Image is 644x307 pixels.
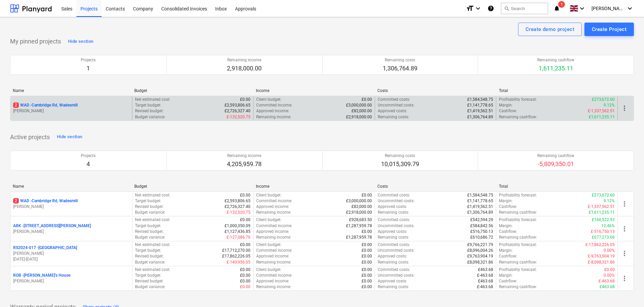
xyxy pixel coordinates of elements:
[227,64,262,72] p: 2,918,000.00
[13,273,70,278] p: ROB - [PERSON_NAME]'s House
[378,259,409,265] p: Remaining costs :
[378,253,407,259] p: Approved costs :
[13,256,129,262] p: [DATE] - [DATE]
[378,229,407,235] p: Approved costs :
[589,210,615,215] p: £1,611,235.11
[135,259,165,265] p: Budget variance :
[610,275,644,307] iframe: Chat Widget
[467,248,493,253] p: £8,096,004.26
[499,229,517,235] p: Cashflow :
[362,97,372,102] p: £0.00
[537,153,574,159] p: Remaining cashflow
[467,192,493,198] p: £1,584,548.75
[604,102,615,108] p: 9.12%
[474,4,482,12] i: keyboard_arrow_down
[501,3,548,14] button: Search
[477,284,493,290] p: £-463.68
[362,242,372,248] p: £0.00
[256,114,291,120] p: Remaining income :
[499,223,513,229] p: Margin :
[256,223,292,229] p: Committed income :
[470,235,493,240] p: £610,686.72
[499,192,537,198] p: Profitability forecast :
[470,223,493,229] p: £584,842.56
[55,132,84,143] button: Hide section
[553,4,560,12] i: notifications
[13,102,129,114] div: 2WAD -Cambridge Rd, Wadesmill[PERSON_NAME]
[362,248,372,253] p: £0.00
[467,253,493,259] p: £9,763,904.19
[135,253,164,259] p: Revised budget :
[620,249,629,257] span: more_vert
[467,259,493,265] p: £8,098,321.86
[256,229,289,235] p: Approved income :
[256,184,372,189] div: Income
[600,284,615,290] p: £463.68
[499,114,537,120] p: Remaining cashflow :
[585,242,615,248] p: £-17,862,226.05
[588,108,615,114] p: £-1,337,562.51
[620,104,629,112] span: more_vert
[135,210,165,215] p: Budget variance :
[222,253,250,259] p: £17,862,226.05
[135,223,161,229] p: Target budget :
[256,198,292,204] p: Committed income :
[378,267,410,273] p: Committed costs :
[240,278,250,284] p: £0.00
[499,242,537,248] p: Profitability forecast :
[478,278,493,284] p: £463.68
[240,273,250,278] p: £0.00
[377,184,494,189] div: Costs
[225,198,250,204] p: £2,593,806.65
[13,251,129,256] p: [PERSON_NAME]
[227,153,262,159] p: Remaining income
[381,153,419,159] p: Remaining costs
[378,217,410,223] p: Committed costs :
[467,102,493,108] p: £1,141,778.65
[378,204,407,210] p: Approved costs :
[499,248,513,253] p: Margin :
[225,223,250,229] p: £1,000,350.09
[470,229,493,235] p: £516,750.13
[13,198,129,210] div: 2WAD -Cambridge Rd, Wadesmill[PERSON_NAME]
[499,259,537,265] p: Remaining cashflow :
[240,217,250,223] p: £0.00
[256,88,372,93] div: Income
[378,223,414,229] p: Uncommitted costs :
[467,204,493,210] p: £1,419,562.51
[135,97,170,102] p: Net estimated cost :
[240,242,250,248] p: £0.00
[135,278,164,284] p: Revised budget :
[13,198,78,204] p: WAD - Cambridge Rd, Wadesmill
[81,64,96,72] p: 1
[134,88,250,93] div: Budget
[13,229,129,235] p: [PERSON_NAME]
[467,242,493,248] p: £9,766,221.79
[499,184,615,189] div: Total
[477,273,493,278] p: £-463.68
[578,4,586,12] i: keyboard_arrow_down
[225,204,250,210] p: £2,726,327.40
[362,229,372,235] p: £0.00
[620,200,629,208] span: more_vert
[349,217,372,223] p: £928,683.50
[378,108,407,114] p: Approved costs :
[378,242,410,248] p: Committed costs :
[240,284,250,290] p: £0.00
[620,274,629,282] span: more_vert
[591,6,625,11] span: [PERSON_NAME]
[256,273,292,278] p: Committed income :
[135,229,164,235] p: Revised budget :
[592,235,615,240] p: £677,273.06
[13,108,129,114] p: [PERSON_NAME]
[378,273,414,278] p: Uncommitted costs :
[225,102,250,108] p: £2,593,806.65
[378,278,407,284] p: Approved costs :
[13,245,77,251] p: RS2024-017 - [GEOGRAPHIC_DATA]
[592,25,626,34] div: Create Project
[13,245,129,262] div: RS2024-017 -[GEOGRAPHIC_DATA][PERSON_NAME][DATE]-[DATE]
[225,108,250,114] p: £2,726,327.40
[135,198,161,204] p: Target budget :
[256,204,289,210] p: Approved income :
